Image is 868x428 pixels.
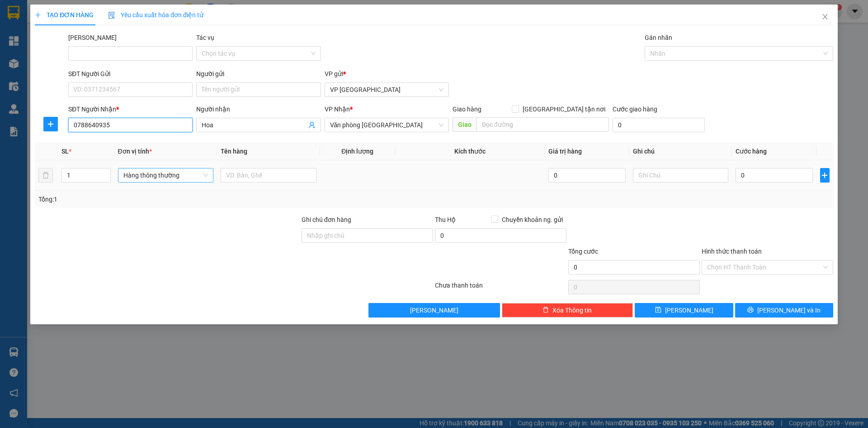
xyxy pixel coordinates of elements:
span: TẠO ĐƠN HÀNG [35,11,94,19]
span: plus [821,172,829,179]
div: Người gửi [196,69,321,79]
button: save[PERSON_NAME] [635,303,733,317]
label: Gán nhãn [645,34,672,41]
div: Người nhận [196,104,321,114]
input: Cước giao hàng [613,118,705,132]
div: SĐT Người Nhận [68,104,193,114]
button: delete [38,168,53,183]
input: Dọc đường [476,117,609,132]
span: plus [44,120,57,128]
button: plus [820,168,830,183]
img: icon [108,12,115,19]
span: [PERSON_NAME] [665,305,713,315]
span: close [821,13,829,20]
input: Mã ĐH [68,46,193,61]
span: Xóa Thông tin [552,305,592,315]
span: [PERSON_NAME] và In [757,305,821,315]
span: Yêu cầu xuất hóa đơn điện tử [108,11,203,19]
span: VP Nhận [325,106,350,113]
span: Hàng thông thường [123,168,208,182]
div: VP gửi [325,69,449,79]
span: plus [35,12,41,18]
span: printer [747,307,754,314]
label: Tác vụ [196,34,214,41]
span: Kích thước [454,148,486,155]
span: delete [542,307,549,314]
span: Chuyển khoản ng. gửi [498,215,566,225]
span: Giao hàng [453,106,481,113]
label: Hình thức thanh toán [702,248,762,255]
button: Close [812,5,838,30]
label: Ghi chú đơn hàng [302,216,351,223]
input: 0 [548,168,625,183]
span: Đơn vị tính [118,148,152,155]
div: Tổng: 1 [38,194,335,204]
span: Cước hàng [736,148,767,155]
span: Văn phòng Đà Nẵng [330,118,443,132]
span: [GEOGRAPHIC_DATA] tận nơi [519,104,609,114]
span: Tổng cước [568,248,598,255]
span: Tên hàng [221,148,247,155]
th: Ghi chú [629,143,732,160]
input: Ghi chú đơn hàng [302,228,433,243]
span: user-add [308,121,316,129]
button: [PERSON_NAME] [368,303,500,317]
label: Mã ĐH [68,34,117,41]
span: Giao [453,117,476,132]
button: printer[PERSON_NAME] và In [735,303,833,317]
span: Định lượng [341,148,373,155]
span: VP Đà Lạt [330,83,443,96]
input: VD: Bàn, Ghế [221,168,316,183]
button: plus [43,117,58,131]
span: Giá trị hàng [548,148,582,155]
span: Thu Hộ [435,216,456,223]
span: SL [61,148,69,155]
input: Ghi Chú [633,168,729,183]
span: [PERSON_NAME] [410,305,458,315]
div: Chưa thanh toán [434,280,567,296]
span: save [655,307,661,314]
div: SĐT Người Gửi [68,69,193,79]
label: Cước giao hàng [613,106,657,113]
button: deleteXóa Thông tin [502,303,633,317]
